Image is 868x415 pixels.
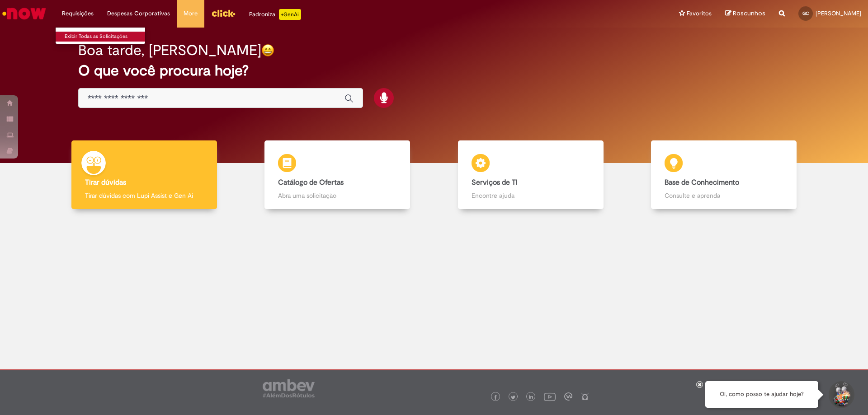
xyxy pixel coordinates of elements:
span: Despesas Corporativas [107,9,170,18]
img: logo_footer_twitter.png [511,395,515,400]
img: click_logo_yellow_360x200.png [211,6,236,20]
img: logo_footer_facebook.png [493,395,498,400]
span: GC [802,10,809,16]
button: Iniciar Conversa de Suporte [827,381,854,408]
b: Tirar dúvidas [85,178,126,187]
a: Base de Conhecimento Consulte e aprenda [627,140,821,210]
b: Serviços de TI [472,178,518,187]
a: Rascunhos [725,9,765,18]
p: Encontre ajuda [472,191,590,200]
span: [PERSON_NAME] [816,9,861,17]
span: More [184,9,198,18]
div: Padroniza [249,9,301,20]
a: Exibir Todas as Solicitações [56,32,155,42]
img: logo_footer_workplace.png [564,392,572,401]
b: Base de Conhecimento [665,178,739,187]
img: logo_footer_linkedin.png [529,395,533,400]
img: logo_footer_ambev_rotulo_gray.png [263,379,315,397]
img: happy-face.png [261,44,274,57]
a: Tirar dúvidas Tirar dúvidas com Lupi Assist e Gen Ai [47,140,241,210]
a: Serviços de TI Encontre ajuda [434,140,627,210]
p: Abra uma solicitação [278,191,396,200]
p: +GenAi [279,9,301,20]
span: Rascunhos [733,9,765,18]
span: Requisições [62,9,94,18]
img: ServiceNow [1,5,47,23]
h2: Boa tarde, [PERSON_NAME] [78,42,261,58]
ul: Requisições [55,27,146,44]
a: Catálogo de Ofertas Abra uma solicitação [241,140,434,210]
img: logo_footer_youtube.png [544,391,556,402]
p: Tirar dúvidas com Lupi Assist e Gen Ai [85,191,203,200]
p: Consulte e aprenda [665,191,783,200]
span: Favoritos [687,9,712,18]
div: Oi, como posso te ajudar hoje? [705,381,818,408]
b: Catálogo de Ofertas [278,178,344,187]
img: logo_footer_naosei.png [581,392,589,401]
h2: O que você procura hoje? [78,63,790,79]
